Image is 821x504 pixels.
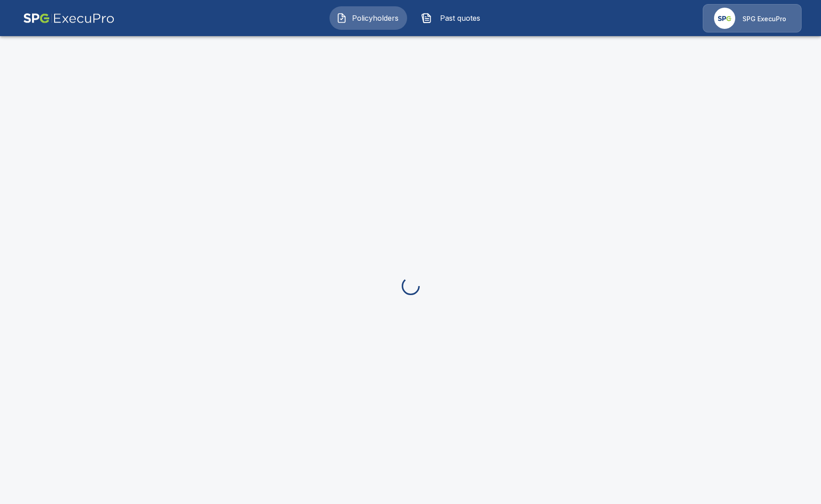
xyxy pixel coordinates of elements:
p: SPG ExecuPro [742,14,786,23]
img: Policyholders Icon [336,13,347,23]
img: AA Logo [23,4,115,32]
a: Agency IconSPG ExecuPro [703,4,802,32]
img: Agency Icon [714,8,735,29]
img: Past quotes Icon [421,13,432,23]
span: Past quotes [436,13,485,23]
button: Policyholders IconPolicyholders [329,6,407,30]
span: Policyholders [351,13,400,23]
button: Past quotes IconPast quotes [414,6,492,30]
